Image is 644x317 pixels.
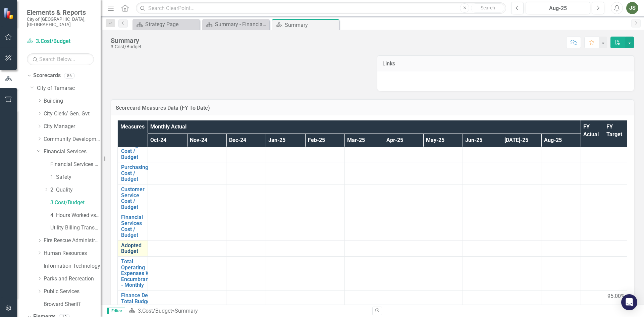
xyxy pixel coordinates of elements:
[607,293,625,299] span: 95.00%
[118,134,148,162] td: Double-Click to Edit Right Click for Context Menu
[44,123,101,130] a: City Manager
[50,224,101,232] a: Utility Billing Transactional Survey
[145,20,198,29] div: Strategy Page
[3,8,15,19] img: ClearPoint Strategy
[118,212,148,240] td: Double-Click to Edit Right Click for Context Menu
[118,162,148,184] td: Double-Click to Edit Right Click for Context Menu
[50,161,101,168] a: Financial Services Scorecard
[128,307,367,315] div: »
[37,85,101,92] a: City of Tamarac
[626,2,638,14] button: JS
[134,20,198,29] a: Strategy Page
[50,212,101,219] a: 4. Hours Worked vs Available hours
[121,259,157,288] a: Total Operating Expenses With Encumbrances - Monthly
[27,8,94,16] span: Elements & Reports
[285,21,337,29] div: Summary
[138,308,172,314] a: 3.Cost/Budget
[64,73,75,78] div: 86
[382,61,629,67] h3: Links
[27,38,94,45] a: 3.Cost/Budget
[44,301,101,308] a: Broward Sheriff
[121,187,145,210] a: Customer Service Cost / Budget
[121,214,144,238] a: Financial Services Cost / Budget
[528,4,588,12] div: Aug-25
[621,294,637,310] div: Open Intercom Messenger
[44,262,101,270] a: Information Technology
[121,137,153,160] a: Management & Budget Cost / Budget
[204,20,268,29] a: Summary - Financial Services Administration (1501)
[44,136,101,143] a: Community Development
[107,308,125,314] span: Editor
[118,184,148,212] td: Double-Click to Edit Right Click for Context Menu
[44,237,101,245] a: Fire Rescue Administration
[50,199,101,207] a: 3.Cost/Budget
[175,308,198,314] div: Summary
[118,240,148,256] td: Double-Click to Edit Right Click for Context Menu
[44,110,101,118] a: City Clerk/ Gen. Gvt
[215,20,268,29] div: Summary - Financial Services Administration (1501)
[44,148,101,156] a: Financial Services
[27,16,94,28] small: City of [GEOGRAPHIC_DATA], [GEOGRAPHIC_DATA]
[481,5,495,10] span: Search
[111,37,142,44] div: Summary
[44,288,101,296] a: Public Services
[111,44,142,49] div: 3.Cost/Budget
[33,72,61,80] a: Scorecards
[136,2,506,14] input: Search ClearPoint...
[121,243,144,254] a: Adopted Budget
[121,164,148,182] a: Purchasing Cost / Budget
[526,2,590,14] button: Aug-25
[27,53,94,65] input: Search Below...
[44,250,101,257] a: Human Resources
[50,173,101,181] a: 1. Safety
[118,256,148,290] td: Double-Click to Edit Right Click for Context Menu
[471,3,504,13] button: Search
[50,186,101,194] a: 2. Quality
[44,275,101,283] a: Parks and Recreation
[116,105,629,111] h3: Scorecard Measures Data (FY To Date)
[44,97,101,105] a: Building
